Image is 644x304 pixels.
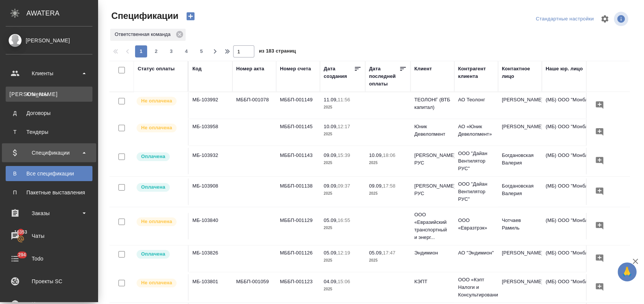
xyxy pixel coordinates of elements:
[414,152,450,167] p: [PERSON_NAME] РУС
[338,152,350,158] p: 15:39
[165,48,177,55] span: 3
[324,97,338,102] p: 11.09,
[259,47,296,57] span: из 183 страниц
[141,124,172,132] p: Не оплачена
[498,245,542,272] td: [PERSON_NAME]
[542,274,632,301] td: (МБ) ООО "Монблан"
[6,36,92,45] div: [PERSON_NAME]
[369,183,383,189] p: 09.09,
[6,124,92,140] a: ТТендеры
[324,217,338,223] p: 05.09,
[192,65,201,73] div: Код
[498,178,542,205] td: Богдановская Валерия
[6,166,92,181] a: ВВсе спецификации
[180,48,192,55] span: 4
[189,245,232,272] td: МБ-103826
[338,183,350,189] p: 09:37
[6,68,92,79] div: Клиенты
[141,153,165,160] p: Оплачена
[542,148,632,174] td: (МБ) ООО "Монблан"
[414,96,450,111] p: ТЕОЛОНГ (ВТБ капитал)
[189,119,232,146] td: МБ-103958
[534,13,596,25] div: split button
[6,208,92,219] div: Заказы
[189,213,232,239] td: МБ-103840
[383,183,395,189] p: 17:58
[542,245,632,272] td: (МБ) ООО "Монблан"
[324,257,361,264] p: 2025
[596,10,614,28] span: Настроить таблицу
[324,152,338,158] p: 09.09,
[414,249,450,257] p: Эндимион
[195,48,207,55] span: 5
[9,170,89,177] div: Все спецификации
[458,249,494,257] p: АО "Эндимион"
[276,148,320,174] td: МББП-001143
[324,124,338,129] p: 10.09,
[276,274,320,301] td: МББП-001123
[383,152,395,158] p: 18:06
[276,119,320,146] td: МББП-001145
[10,228,32,236] span: 16353
[338,97,350,102] p: 11:56
[369,152,383,158] p: 10.09,
[181,10,200,23] button: Создать
[6,105,92,121] a: ДДоговоры
[414,123,450,138] p: Юник Девелопмент
[150,45,162,57] button: 2
[369,159,407,167] p: 2025
[141,183,165,191] p: Оплачена
[546,65,583,73] div: Наше юр. лицо
[2,272,96,291] a: Проекты SC
[138,65,175,73] div: Статус оплаты
[324,159,361,167] p: 2025
[338,279,350,284] p: 15:06
[180,45,192,57] button: 4
[232,92,276,119] td: МББП-001078
[324,183,338,189] p: 09.09,
[502,65,538,80] div: Контактное лицо
[2,249,96,268] a: 294Todo
[141,250,165,258] p: Оплачена
[369,250,383,256] p: 05.09,
[458,180,494,203] p: ООО "Дайан Вентилятор РУС"
[280,65,311,73] div: Номер счета
[14,251,31,259] span: 294
[324,65,354,80] div: Дата создания
[498,148,542,174] td: Богдановская Валерия
[115,31,173,38] p: Ответственная команда
[458,217,494,232] p: ООО «Евразтрэк»
[458,150,494,172] p: ООО "Дайан Вентилятор РУС"
[542,119,632,146] td: (МБ) ООО "Монблан"
[276,245,320,272] td: МББП-001126
[150,48,162,55] span: 2
[6,185,92,200] a: ППакетные выставления
[232,274,276,301] td: МББП-001059
[324,130,361,138] p: 2025
[498,119,542,146] td: [PERSON_NAME]
[189,178,232,205] td: МБ-103908
[189,148,232,174] td: МБ-103932
[458,65,494,80] div: Контрагент клиента
[338,217,350,223] p: 16:55
[383,250,395,256] p: 17:47
[9,189,89,196] div: Пакетные выставления
[498,213,542,239] td: Чотчаев Рамиль
[324,285,361,293] p: 2025
[9,128,89,136] div: Тендеры
[6,230,92,242] div: Чаты
[324,104,361,111] p: 2025
[2,226,96,245] a: 16353Чаты
[414,278,450,285] p: КЭПТ
[189,92,232,119] td: МБ-103992
[542,178,632,205] td: (МБ) ООО "Монблан"
[141,279,172,287] p: Не оплачена
[324,250,338,256] p: 05.09,
[338,250,350,256] p: 12:19
[498,274,542,301] td: [PERSON_NAME]
[498,92,542,119] td: [PERSON_NAME]
[414,211,450,241] p: ООО «Евразийский транспортный и энерг...
[109,10,178,22] span: Спецификации
[369,257,407,264] p: 2025
[324,224,361,232] p: 2025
